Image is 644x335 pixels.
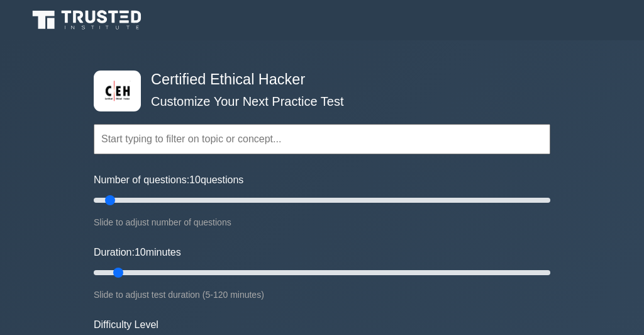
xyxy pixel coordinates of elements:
label: Difficulty Level [94,317,158,332]
span: 10 [135,247,146,258]
span: 10 [189,174,201,185]
div: Slide to adjust number of questions [94,215,550,230]
div: Slide to adjust test duration (5-120 minutes) [94,287,550,302]
label: Duration: minutes [94,245,181,260]
input: Start typing to filter on topic or concept... [94,124,550,154]
h4: Certified Ethical Hacker [146,71,489,88]
label: Number of questions: questions [94,173,243,188]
